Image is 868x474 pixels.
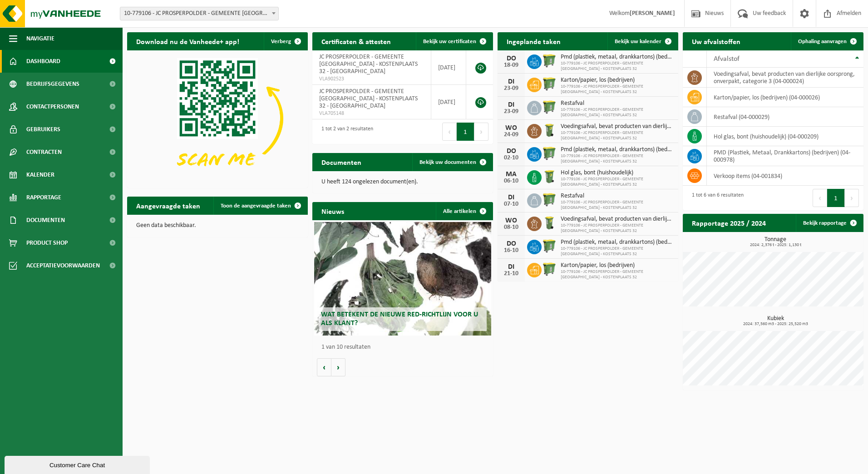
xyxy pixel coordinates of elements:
span: 10-779106 - JC PROSPERPOLDER - GEMEENTE [GEOGRAPHIC_DATA] - KOSTENPLAATS 32 [561,246,674,257]
div: 21-10 [502,271,520,277]
img: WB-0770-HPE-GN-51 [542,262,557,277]
span: 10-779106 - JC PROSPERPOLDER - GEMEENTE [GEOGRAPHIC_DATA] - KOSTENPLAATS 32 [561,153,674,164]
div: 02-10 [502,155,520,161]
span: 10-779106 - JC PROSPERPOLDER - GEMEENTE [GEOGRAPHIC_DATA] - KOSTENPLAATS 32 [561,107,674,118]
span: Pmd (plastiek, metaal, drankkartons) (bedrijven) [561,146,674,153]
div: 16-10 [502,247,520,254]
img: WB-0140-HPE-GN-50 [542,215,557,231]
span: VLA705148 [319,110,424,117]
div: 23-09 [502,85,520,92]
div: DO [502,240,520,247]
span: Acceptatievoorwaarden [26,254,100,277]
button: Vorige [317,358,331,376]
span: Karton/papier, los (bedrijven) [561,262,674,269]
span: 10-779106 - JC PROSPERPOLDER - GEMEENTE [GEOGRAPHIC_DATA] - KOSTENPLAATS 32 [561,223,674,234]
span: Ophaling aanvragen [798,39,847,44]
p: U heeft 124 ongelezen document(en). [321,179,484,185]
td: karton/papier, los (bedrijven) (04-000026) [707,88,863,107]
div: DO [502,55,520,62]
div: WO [502,217,520,224]
span: Bekijk uw documenten [419,159,476,165]
span: Restafval [561,100,674,107]
img: WB-0770-HPE-GN-51 [542,146,557,161]
h2: Rapportage 2025 / 2024 [683,214,775,232]
td: restafval (04-000029) [707,107,863,127]
h2: Uw afvalstoffen [683,32,750,50]
button: Previous [813,189,827,207]
img: WB-0240-HPE-GN-50 [542,169,557,184]
img: WB-0770-HPE-GN-51 [542,99,557,115]
img: WB-0770-HPE-GN-51 [542,192,557,207]
a: Alle artikelen [436,202,492,220]
a: Bekijk uw documenten [412,153,492,171]
td: [DATE] [431,50,466,85]
td: hol glas, bont (huishoudelijk) (04-000209) [707,127,863,146]
img: WB-0770-HPE-GN-51 [542,76,557,92]
div: 07-10 [502,201,520,207]
td: voedingsafval, bevat producten van dierlijke oorsprong, onverpakt, categorie 3 (04-000024) [707,68,863,88]
p: 1 van 10 resultaten [321,344,488,351]
span: Bedrijfsgegevens [26,73,79,95]
a: Bekijk uw kalender [607,32,677,50]
span: 10-779106 - JC PROSPERPOLDER - GEMEENTE [GEOGRAPHIC_DATA] - KOSTENPLAATS 32 [561,177,674,188]
span: 2024: 2,376 t - 2025: 1,130 t [687,243,863,247]
p: Geen data beschikbaar. [136,222,299,229]
span: Contracten [26,141,62,163]
span: 2024: 37,560 m3 - 2025: 25,520 m3 [687,322,863,326]
a: Wat betekent de nieuwe RED-richtlijn voor u als klant? [314,222,491,336]
span: 10-779106 - JC PROSPERPOLDER - GEMEENTE [GEOGRAPHIC_DATA] - KOSTENPLAATS 32 [561,61,674,72]
h2: Certificaten & attesten [312,32,400,50]
td: verkoop items (04-001834) [707,166,863,186]
span: 10-779106 - JC PROSPERPOLDER - GEMEENTE [GEOGRAPHIC_DATA] - KOSTENPLAATS 32 [561,130,674,141]
a: Ophaling aanvragen [791,32,863,50]
span: Kalender [26,163,54,186]
div: DI [502,101,520,109]
div: 06-10 [502,178,520,184]
span: Gebruikers [26,118,60,141]
div: 23-09 [502,109,520,115]
span: Toon de aangevraagde taken [221,203,291,209]
span: Hol glas, bont (huishoudelijk) [561,169,674,177]
button: 1 [457,123,474,141]
span: Pmd (plastiek, metaal, drankkartons) (bedrijven) [561,239,674,246]
span: Product Shop [26,232,68,254]
td: PMD (Plastiek, Metaal, Drankkartons) (bedrijven) (04-000978) [707,146,863,166]
div: DI [502,263,520,271]
span: 10-779106 - JC PROSPERPOLDER - GEMEENTE [GEOGRAPHIC_DATA] - KOSTENPLAATS 32 [561,84,674,95]
button: Previous [442,123,457,141]
div: 08-10 [502,224,520,231]
span: Dashboard [26,50,60,73]
button: 1 [827,189,845,207]
div: DI [502,78,520,85]
div: 24-09 [502,132,520,138]
span: Karton/papier, los (bedrijven) [561,77,674,84]
a: Bekijk uw certificaten [416,32,492,50]
h2: Documenten [312,153,370,171]
span: Navigatie [26,27,54,50]
span: Contactpersonen [26,95,79,118]
a: Bekijk rapportage [796,214,863,232]
span: 10-779106 - JC PROSPERPOLDER - GEMEENTE BEVEREN - KOSTENPLAATS 32 - KIELDRECHT [120,7,279,20]
div: MA [502,171,520,178]
div: 1 tot 6 van 6 resultaten [687,188,744,208]
span: 10-779106 - JC PROSPERPOLDER - GEMEENTE [GEOGRAPHIC_DATA] - KOSTENPLAATS 32 [561,200,674,211]
span: Documenten [26,209,65,232]
span: JC PROSPERPOLDER - GEMEENTE [GEOGRAPHIC_DATA] - KOSTENPLAATS 32 - [GEOGRAPHIC_DATA] [319,54,418,75]
strong: [PERSON_NAME] [630,10,675,17]
iframe: chat widget [5,454,152,474]
h2: Download nu de Vanheede+ app! [127,32,248,50]
span: JC PROSPERPOLDER - GEMEENTE [GEOGRAPHIC_DATA] - KOSTENPLAATS 32 - [GEOGRAPHIC_DATA] [319,88,418,109]
a: Toon de aangevraagde taken [213,197,307,215]
h2: Aangevraagde taken [127,197,209,214]
div: WO [502,124,520,132]
button: Volgende [331,358,345,376]
span: Restafval [561,193,674,200]
img: WB-0770-HPE-GN-51 [542,53,557,69]
span: Bekijk uw certificaten [423,39,476,44]
div: 18-09 [502,62,520,69]
button: Next [845,189,859,207]
span: Wat betekent de nieuwe RED-richtlijn voor u als klant? [321,311,478,327]
div: 1 tot 2 van 2 resultaten [317,122,373,142]
span: Voedingsafval, bevat producten van dierlijke oorsprong, onverpakt, categorie 3 [561,123,674,130]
